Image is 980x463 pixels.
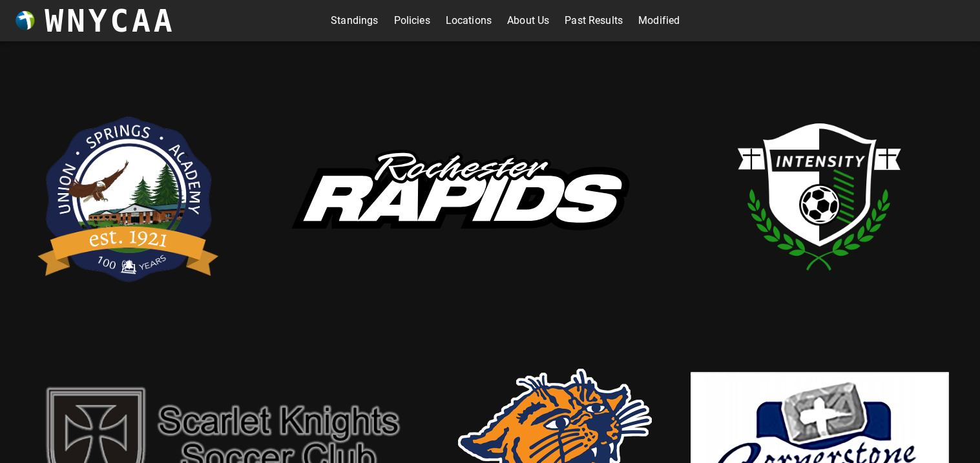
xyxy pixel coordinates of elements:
a: Policies [394,10,430,31]
img: rapids.svg [264,125,652,268]
a: About Us [507,10,549,31]
img: wnycaaBall.png [16,11,35,30]
a: Modified [638,10,680,31]
h3: WNYCAA [45,3,175,39]
a: Standings [331,10,378,31]
a: Past Results [565,10,623,31]
img: usa.png [32,96,225,296]
img: intensity.png [691,67,949,325]
a: Locations [446,10,492,31]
